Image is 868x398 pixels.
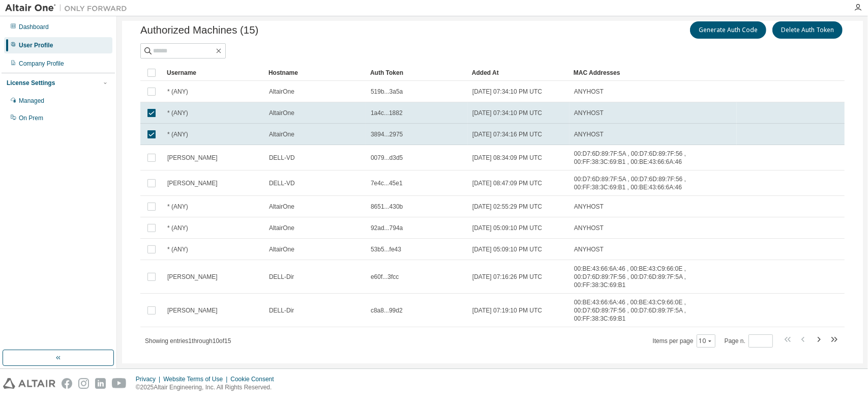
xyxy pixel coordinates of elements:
[167,203,188,211] span: * (ANY)
[371,154,403,162] span: 0079...d3d5
[371,109,403,117] span: 1a4c...1882
[145,337,231,345] span: Showing entries 1 through 10 of 15
[472,154,542,162] span: [DATE] 08:34:09 PM UTC
[574,175,732,191] span: 00:D7:6D:89:7F:5A , 00:D7:6D:89:7F:56 , 00:FF:38:3C:69:B1 , 00:BE:43:66:6A:46
[472,203,542,211] span: [DATE] 02:55:29 PM UTC
[472,65,565,81] div: Added At
[371,224,403,232] span: 92ad...794a
[140,24,258,36] span: Authorized Machines (15)
[371,245,401,253] span: 53b5...fe43
[167,245,188,253] span: * (ANY)
[371,273,399,281] span: e60f...3fcc
[136,375,163,383] div: Privacy
[167,65,260,81] div: Username
[19,97,44,105] div: Managed
[269,245,294,253] span: AltairOne
[167,154,218,162] span: [PERSON_NAME]
[269,109,294,117] span: AltairOne
[167,224,188,232] span: * (ANY)
[574,224,604,232] span: ANYHOST
[472,273,542,281] span: [DATE] 07:16:26 PM UTC
[269,88,294,96] span: AltairOne
[112,378,127,389] img: youtube.svg
[472,179,542,187] span: [DATE] 08:47:09 PM UTC
[472,224,542,232] span: [DATE] 05:09:10 PM UTC
[371,203,403,211] span: 8651...430b
[371,88,403,96] span: 519b...3a5a
[574,298,732,323] span: 00:BE:43:66:6A:46 , 00:BE:43:C9:66:0E , 00:D7:6D:89:7F:56 , 00:D7:6D:89:7F:5A , 00:FF:38:3C:69:B1
[574,65,733,81] div: MAC Addresses
[230,375,280,383] div: Cookie Consent
[725,334,773,348] span: Page n.
[472,109,542,117] span: [DATE] 07:34:10 PM UTC
[269,306,294,315] span: DELL-Dir
[3,378,55,389] img: altair_logo.svg
[472,88,542,96] span: [DATE] 07:34:10 PM UTC
[574,203,604,211] span: ANYHOST
[574,130,604,138] span: ANYHOST
[78,378,89,389] img: instagram.svg
[167,88,188,96] span: * (ANY)
[167,306,218,315] span: [PERSON_NAME]
[19,41,53,49] div: User Profile
[371,130,403,138] span: 3894...2975
[19,23,49,31] div: Dashboard
[574,265,732,289] span: 00:BE:43:66:6A:46 , 00:BE:43:C9:66:0E , 00:D7:6D:89:7F:56 , 00:D7:6D:89:7F:5A , 00:FF:38:3C:69:B1
[370,65,464,81] div: Auth Token
[269,154,295,162] span: DELL-VD
[472,245,542,253] span: [DATE] 05:09:10 PM UTC
[19,114,43,122] div: On Prem
[167,130,188,138] span: * (ANY)
[269,179,295,187] span: DELL-VD
[653,334,715,348] span: Items per page
[269,130,294,138] span: AltairOne
[269,224,294,232] span: AltairOne
[269,273,294,281] span: DELL-Dir
[472,306,542,315] span: [DATE] 07:19:10 PM UTC
[136,383,280,392] p: © 2025 Altair Engineering, Inc. All Rights Reserved.
[167,273,218,281] span: [PERSON_NAME]
[5,3,132,13] img: Altair One
[268,65,362,81] div: Hostname
[167,179,218,187] span: [PERSON_NAME]
[574,109,604,117] span: ANYHOST
[163,375,230,383] div: Website Terms of Use
[690,21,766,39] button: Generate Auth Code
[269,203,294,211] span: AltairOne
[699,337,713,345] button: 10
[574,245,604,253] span: ANYHOST
[472,130,542,138] span: [DATE] 07:34:16 PM UTC
[95,378,106,389] img: linkedin.svg
[167,109,188,117] span: * (ANY)
[772,21,843,39] button: Delete Auth Token
[574,150,732,166] span: 00:D7:6D:89:7F:5A , 00:D7:6D:89:7F:56 , 00:FF:38:3C:69:B1 , 00:BE:43:66:6A:46
[574,88,604,96] span: ANYHOST
[371,179,403,187] span: 7e4c...45e1
[371,306,403,315] span: c8a8...99d2
[19,60,64,68] div: Company Profile
[7,79,55,87] div: License Settings
[62,378,72,389] img: facebook.svg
